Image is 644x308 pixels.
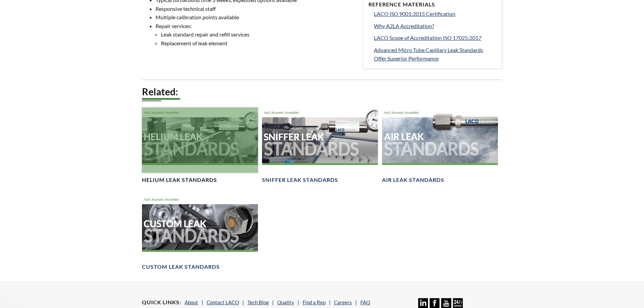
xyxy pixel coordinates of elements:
a: LACO ISO 9001:2015 Certification [374,9,496,18]
a: Find a Rep [303,299,326,305]
span: LACO ISO 9001:2015 Certification [374,10,455,17]
img: 24/7 Support Icon [453,298,463,308]
a: About [185,299,198,305]
li: Responsive technical staff [156,4,355,13]
h4: Helium Leak Standards [142,176,217,184]
a: Contact LACO [207,299,239,305]
h4: Reference Materials [368,1,496,8]
a: Why A2LA Accreditation? [374,22,496,30]
a: Tech Blog [247,299,269,305]
span: LACO Scope of Accreditation ISO 17025:2017 [374,34,481,41]
a: LACO Scope of Accreditation ISO 17025:2017 [374,33,496,42]
a: Careers [334,299,352,305]
a: Customer Leak Standards headerCustom Leak Standards [142,194,258,270]
a: Air Leak Standards headerAir Leak Standards [382,108,498,184]
a: Advanced Micro Tube Capillary Leak Standards Offer Superior Performance [374,46,496,63]
a: FAQ [360,299,370,305]
li: Multiple calibration points available [156,13,355,22]
a: Sniffer Leak Standards headerSniffer Leak Standards [262,108,378,184]
h4: Custom Leak Standards [142,263,220,270]
li: Replacement of leak element [161,39,355,48]
h4: Sniffer Leak Standards [262,176,338,184]
a: Quality [277,299,294,305]
h2: Related: [142,86,502,98]
a: Helium Leak Standards headerHelium Leak Standards [142,108,258,184]
li: Repair services: [156,22,355,48]
span: Why A2LA Accreditation? [374,23,434,29]
li: Leak standard repair and refill services [161,30,355,39]
h4: Quick Links [142,299,181,306]
h4: Air Leak Standards [382,176,444,184]
span: Advanced Micro Tube Capillary Leak Standards Offer Superior Performance [374,47,483,62]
